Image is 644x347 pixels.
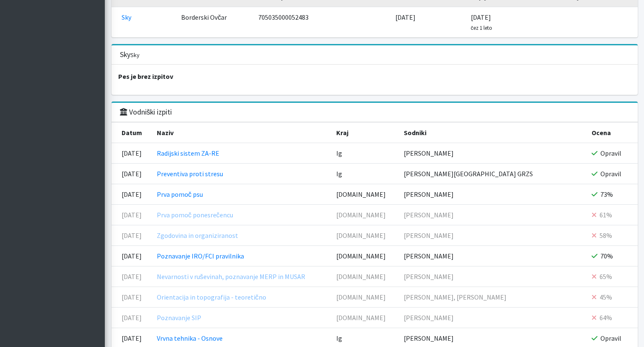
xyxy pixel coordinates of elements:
td: [PERSON_NAME] [399,184,587,205]
a: Radijski sistem ZA-RE [157,149,219,157]
a: Nevarnosti v ruševinah, poznavanje MERP in MUSAR [157,272,305,281]
td: [DATE] [112,287,152,308]
td: [DOMAIN_NAME] [331,287,399,308]
a: Poznavanje SIP [157,313,201,322]
th: Sodniki [399,123,587,143]
td: [DOMAIN_NAME] [331,266,399,287]
td: [PERSON_NAME] [399,308,587,328]
span: 65% [600,272,612,281]
span: 64% [600,313,612,322]
span: 45% [600,293,612,301]
td: [PERSON_NAME][GEOGRAPHIC_DATA] GRZS [399,164,587,184]
td: Ig [331,143,399,164]
span: Opravil [600,170,621,178]
a: Zgodovina in organiziranost [157,231,238,240]
td: [PERSON_NAME] [399,205,587,225]
td: [DOMAIN_NAME] [331,184,399,205]
td: [DATE] [112,266,152,287]
th: Naziv [152,123,332,143]
td: Ig [331,164,399,184]
td: [DATE] [112,184,152,205]
td: [DATE] [112,308,152,328]
span: 61% [600,211,612,219]
th: Ocena [587,123,637,143]
h3: Sky [120,50,140,59]
strong: Pes je brez izpitov [118,72,173,81]
td: 705035000052483 [253,7,337,38]
span: Opravil [600,334,621,342]
td: [DATE] [390,7,466,38]
td: [DOMAIN_NAME] [331,246,399,266]
td: [DOMAIN_NAME] [331,225,399,246]
td: [DATE] [112,225,152,246]
td: [DATE] [112,143,152,164]
a: Prva pomoč ponesrečencu [157,211,233,219]
td: [PERSON_NAME] [399,143,587,164]
th: Datum [112,123,152,143]
td: [DATE] [466,7,512,38]
a: Vrvna tehnika - Osnove [157,334,223,342]
td: [DATE] [112,246,152,266]
span: 58% [600,231,612,240]
a: Orientacija in topografija - teoretično [157,293,266,301]
span: Opravil [600,149,621,157]
a: Preventiva proti stresu [157,170,223,178]
small: Sky [130,51,140,59]
td: [DATE] [112,205,152,225]
th: Kraj [331,123,399,143]
a: Sky [122,13,131,21]
td: [PERSON_NAME], [PERSON_NAME] [399,287,587,308]
a: Prva pomoč psu [157,190,203,198]
td: [PERSON_NAME] [399,266,587,287]
span: 73% [600,190,613,198]
td: [DOMAIN_NAME] [331,205,399,225]
td: Borderski Ovčar [176,7,253,38]
a: Poznavanje IRO/FCI pravilnika [157,252,244,260]
span: 70% [600,252,613,260]
td: [DATE] [112,164,152,184]
h3: Vodniški izpiti [120,108,172,117]
small: čez 1 leto [471,24,492,31]
td: [PERSON_NAME] [399,225,587,246]
td: [DOMAIN_NAME] [331,308,399,328]
td: [PERSON_NAME] [399,246,587,266]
